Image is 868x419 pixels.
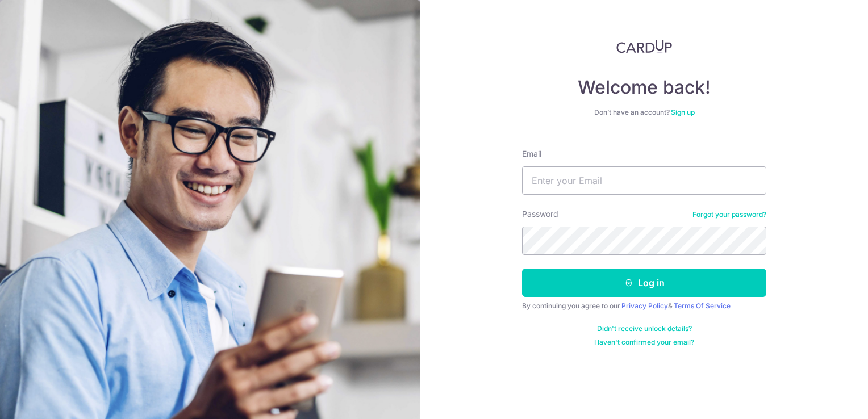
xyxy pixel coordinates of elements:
button: Log in [522,269,766,297]
a: Forgot your password? [692,210,766,219]
a: Sign up [671,108,695,116]
div: By continuing you agree to our & [522,301,766,311]
h4: Welcome back! [522,76,766,99]
label: Email [522,148,541,160]
a: Didn't receive unlock details? [597,324,692,333]
a: Haven't confirmed your email? [594,338,694,347]
a: Terms Of Service [674,301,731,310]
img: CardUp Logo [616,40,672,53]
a: Privacy Policy [621,301,668,310]
div: Don’t have an account? [522,108,766,117]
input: Enter your Email [522,166,766,195]
label: Password [522,208,558,220]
